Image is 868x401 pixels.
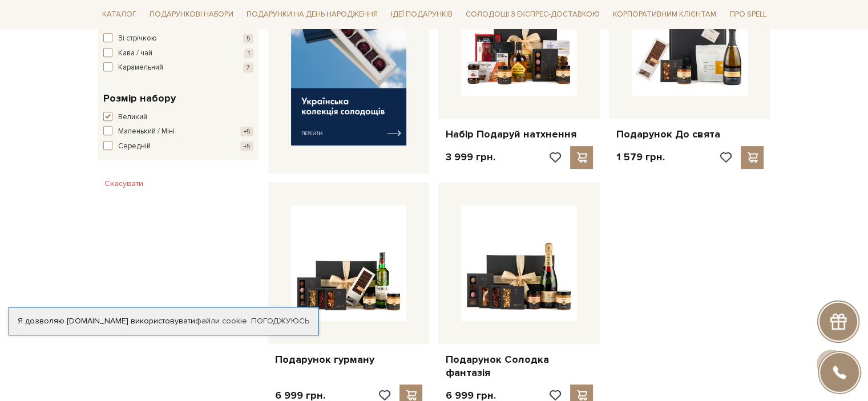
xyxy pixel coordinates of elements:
span: 7 [243,19,253,29]
span: Подарунки на День народження [242,6,382,23]
span: Розмір набору [103,91,176,106]
a: Подарунок гурману [275,353,423,366]
span: Каталог [98,6,141,23]
a: Подарунок Солодка фантазія [445,353,593,380]
span: +5 [240,141,253,151]
span: Середній [118,141,151,152]
button: Карамельний 7 [103,62,253,74]
button: Зі стрічкою 5 [103,33,253,44]
a: Корпоративним клієнтам [608,5,721,24]
span: Кава / чай [118,48,152,59]
button: Скасувати [98,175,150,193]
a: Солодощі з експрес-доставкою [461,5,604,24]
span: Подарункові набори [145,6,238,23]
span: Ідеї подарунків [386,6,457,23]
span: Про Spell [725,6,770,23]
div: Я дозволяю [DOMAIN_NAME] використовувати [9,316,318,326]
p: 1 579 грн. [616,151,664,164]
a: Подарунок До свята [616,128,764,141]
span: Маленький / Міні [118,126,175,137]
span: 5 [243,34,253,43]
span: +5 [240,127,253,136]
span: 1 [244,48,253,58]
a: Погоджуюсь [251,316,309,326]
button: Кава / чай 1 [103,48,253,59]
button: Маленький / Міні +5 [103,126,253,137]
span: Зі стрічкою [118,33,157,44]
span: 7 [243,63,253,72]
button: Великий [103,112,253,123]
span: Великий [118,112,147,123]
p: 3 999 грн. [445,151,495,164]
a: Набір Подаруй натхнення [445,128,593,141]
a: файли cookie [195,316,247,326]
button: Середній +5 [103,141,253,152]
span: Карамельний [118,62,163,74]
